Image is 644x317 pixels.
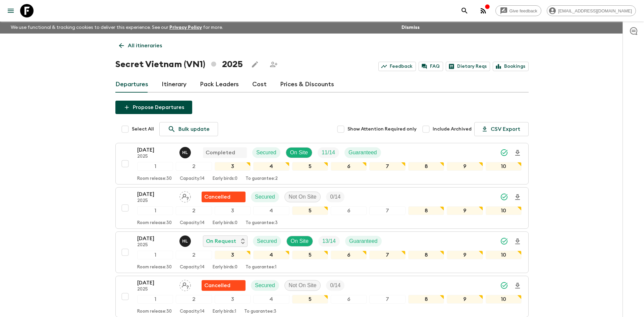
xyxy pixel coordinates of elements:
[137,154,174,159] p: 2025
[292,162,328,171] div: 5
[419,62,443,71] a: FAQ
[446,62,490,71] a: Dietary Reqs
[213,220,237,226] p: Early birds: 0
[506,8,541,13] span: Give feedback
[213,265,237,270] p: Early birds: 0
[347,126,417,133] span: Show Attention Required only
[176,162,212,171] div: 2
[500,237,508,245] svg: Synced Successfully
[215,251,251,259] div: 3
[447,206,483,215] div: 9
[547,5,636,16] div: [EMAIL_ADDRESS][DOMAIN_NAME]
[500,193,508,201] svg: Synced Successfully
[256,149,276,157] p: Secured
[289,193,317,201] p: Not On Site
[330,193,340,201] p: 0 / 14
[408,295,444,304] div: 8
[215,295,251,304] div: 3
[246,265,276,270] p: To guarantee: 1
[137,190,174,198] p: [DATE]
[369,206,405,215] div: 7
[137,251,173,259] div: 1
[169,25,202,30] a: Privacy Policy
[137,176,172,181] p: Room release: 30
[115,143,529,184] button: [DATE]2025Hoang Le NgocCompletedSecuredOn SiteTrip FillGuaranteed12345678910Room release:30Capaci...
[326,192,344,202] div: Trip Fill
[474,122,529,136] button: CSV Export
[179,149,192,154] span: Hoang Le Ngoc
[115,231,529,273] button: [DATE]2025Hoang Le NgocOn RequestSecuredOn SiteTrip FillGuaranteed12345678910Room release:30Capac...
[180,176,205,181] p: Capacity: 14
[267,58,280,71] span: Share this itinerary
[4,4,17,17] button: menu
[291,237,309,245] p: On Site
[289,281,317,289] p: Not On Site
[331,162,367,171] div: 6
[255,193,275,201] p: Secured
[369,251,405,259] div: 7
[348,149,377,157] p: Guaranteed
[253,295,289,304] div: 4
[514,237,522,246] svg: Download Onboarding
[137,198,174,204] p: 2025
[176,295,212,304] div: 2
[215,206,251,215] div: 3
[514,193,522,201] svg: Download Onboarding
[252,147,280,158] div: Secured
[514,282,522,290] svg: Download Onboarding
[137,279,174,287] p: [DATE]
[330,281,340,289] p: 0 / 14
[500,281,508,289] svg: Synced Successfully
[8,21,226,34] p: We use functional & tracking cookies to deliver this experience. See our for more.
[204,281,230,289] p: Cancelled
[458,4,471,17] button: search adventures
[318,236,340,247] div: Trip Fill
[137,265,172,270] p: Room release: 30
[132,126,154,133] span: Select All
[137,146,174,154] p: [DATE]
[286,236,313,247] div: On Site
[179,193,191,199] span: Assign pack leader
[400,23,421,32] button: Dismiss
[215,162,251,171] div: 3
[500,149,508,157] svg: Synced Successfully
[486,162,522,171] div: 10
[200,76,239,93] a: Pack Leaders
[447,251,483,259] div: 9
[179,282,191,287] span: Assign pack leader
[213,176,237,181] p: Early birds: 0
[204,193,230,201] p: Cancelled
[253,251,289,259] div: 4
[280,76,334,93] a: Prices & Discounts
[493,62,529,71] a: Bookings
[257,237,277,245] p: Secured
[115,76,148,93] a: Departures
[326,280,344,291] div: Trip Fill
[206,237,236,245] p: On Request
[206,149,235,157] p: Completed
[137,295,173,304] div: 1
[137,243,174,248] p: 2025
[349,237,378,245] p: Guaranteed
[162,76,186,93] a: Itinerary
[286,147,312,158] div: On Site
[115,39,166,52] a: All itineraries
[180,220,205,226] p: Capacity: 14
[179,237,192,243] span: Hoang Le Ngoc
[292,251,328,259] div: 5
[176,206,212,215] div: 2
[137,287,174,292] p: 2025
[378,62,416,71] a: Feedback
[180,265,205,270] p: Capacity: 14
[178,125,210,133] p: Bulk update
[115,101,192,114] button: Propose Departures
[486,206,522,215] div: 10
[115,58,243,71] h1: Secret Vietnam (VN1) 2025
[202,280,246,291] div: Flash Pack cancellation
[137,206,173,215] div: 1
[244,309,276,314] p: To guarantee: 3
[253,206,289,215] div: 4
[554,8,636,13] span: [EMAIL_ADDRESS][DOMAIN_NAME]
[290,149,308,157] p: On Site
[253,236,281,247] div: Secured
